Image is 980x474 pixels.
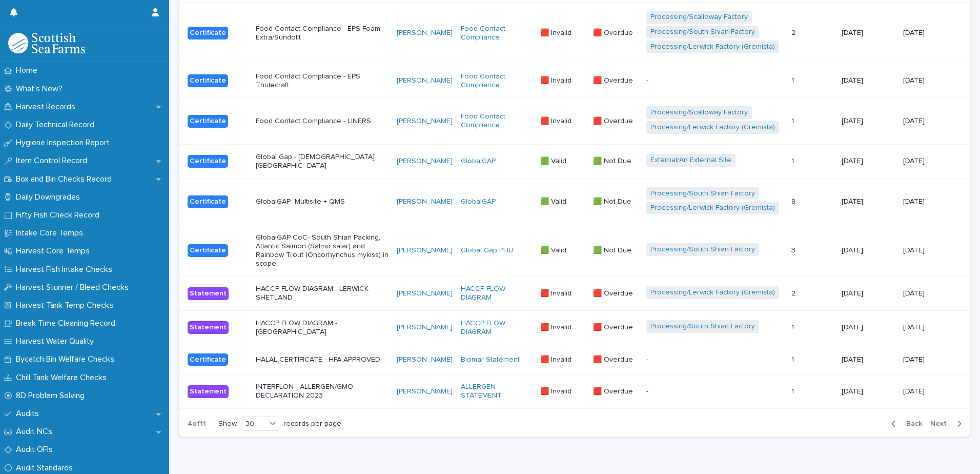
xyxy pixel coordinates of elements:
[397,76,453,85] a: [PERSON_NAME]
[12,192,88,202] p: Daily Downgrades
[218,420,237,428] p: Show
[903,76,953,85] p: [DATE]
[791,195,798,206] p: 8
[930,420,953,427] span: Next
[179,345,970,374] tr: CertificateHALAL CERTIFICATE - HFA APPROVED[PERSON_NAME] Biomar Statement 🟥 Invalid🟥 Invalid 🟥 Ov...
[903,157,953,166] p: [DATE]
[593,244,634,255] p: 🟩 Not Due
[842,323,895,332] p: [DATE]
[188,195,228,208] div: Certificate
[791,115,796,126] p: 1
[842,117,895,126] p: [DATE]
[842,157,895,166] p: [DATE]
[397,157,453,166] a: [PERSON_NAME]
[256,233,389,268] p: GlobalGAP CoC- South Shian Packing, Atlantic Salmon (Salmo salar) and Rainbow Trout (Oncorhynchus...
[903,246,953,255] p: [DATE]
[903,29,953,37] p: [DATE]
[397,29,453,37] a: [PERSON_NAME]
[283,420,341,428] p: records per page
[593,321,635,332] p: 🟥 Overdue
[650,204,775,212] a: Processing/Lerwick Factory (Gremista)
[256,153,389,170] p: Global Gap - [DEMOGRAPHIC_DATA] [GEOGRAPHIC_DATA]
[650,322,755,331] a: Processing/South Shian Factory
[903,197,953,206] p: [DATE]
[900,420,922,427] span: Back
[461,355,520,364] a: Biomar Statement
[256,383,389,400] p: INTERFLON - ALLERGEN/GMO DECLARATION 2023
[12,337,102,346] p: Harvest Water Quality
[593,385,635,396] p: 🟥 Overdue
[791,287,798,298] p: 2
[12,174,120,184] p: Box and Bin Checks Record
[883,419,926,428] button: Back
[179,225,970,276] tr: CertificateGlobalGAP CoC- South Shian Packing, Atlantic Salmon (Salmo salar) and Rainbow Trout (O...
[12,120,103,130] p: Daily Technical Record
[593,27,635,37] p: 🟥 Overdue
[650,28,755,36] a: Processing/South Shian Factory
[593,287,635,298] p: 🟥 Overdue
[179,3,970,64] tr: CertificateFood Contact Compliance - EPS Foam Extra/Sundolit[PERSON_NAME] Food Contact Compliance...
[188,74,228,87] div: Certificate
[926,419,970,428] button: Next
[241,419,266,429] div: 30
[461,197,496,206] a: GlobalGAP
[646,355,783,364] p: -
[12,354,122,364] p: Bycatch Bin Welfare Checks
[646,76,783,85] p: -
[188,244,228,257] div: Certificate
[12,246,98,256] p: Harvest Core Temps
[650,43,775,51] a: Processing/Lerwick Factory (Gremista)
[540,74,574,85] p: 🟥 Invalid
[256,25,389,42] p: Food Contact Compliance - EPS Foam Extra/Sundolit
[650,245,755,254] a: Processing/South Shian Factory
[903,117,953,126] p: [DATE]
[593,155,634,166] p: 🟩 Not Due
[12,210,108,220] p: Fifty Fish Check Record
[188,287,229,300] div: Statement
[12,265,120,274] p: Harvest Fish Intake Checks
[461,383,532,400] a: ALLERGEN STATEMENT
[650,13,748,22] a: Processing/Scalloway Factory
[397,355,453,364] a: [PERSON_NAME]
[903,289,953,298] p: [DATE]
[256,197,389,206] p: GlobalGAP Multisite + QMS
[791,155,796,166] p: 1
[842,76,895,85] p: [DATE]
[842,246,895,255] p: [DATE]
[791,74,796,85] p: 1
[256,117,389,126] p: Food Contact Compliance - LINERS
[593,74,635,85] p: 🟥 Overdue
[179,64,970,98] tr: CertificateFood Contact Compliance - EPS Thulecraft[PERSON_NAME] Food Contact Compliance 🟥 Invali...
[397,117,453,126] a: [PERSON_NAME]
[188,115,228,128] div: Certificate
[540,155,568,166] p: 🟩 Valid
[842,197,895,206] p: [DATE]
[397,289,453,298] a: [PERSON_NAME]
[540,195,568,206] p: 🟩 Valid
[540,27,574,37] p: 🟥 Invalid
[179,311,970,345] tr: StatementHACCP FLOW DIAGRAM - [GEOGRAPHIC_DATA][PERSON_NAME] HACCP FLOW DIAGRAM 🟥 Invalid🟥 Invali...
[540,321,574,332] p: 🟥 Invalid
[842,355,895,364] p: [DATE]
[179,98,970,145] tr: CertificateFood Contact Compliance - LINERS[PERSON_NAME] Food Contact Compliance 🟥 Invalid🟥 Inval...
[179,374,970,409] tr: StatementINTERFLON - ALLERGEN/GMO DECLARATION 2023[PERSON_NAME] ALLERGEN STATEMENT 🟥 Invalid🟥 Inv...
[593,353,635,364] p: 🟥 Overdue
[12,138,118,148] p: Hygiene Inspection Report
[188,155,228,168] div: Certificate
[256,285,389,302] p: HACCP FLOW DIAGRAM - LERWICK SHETLAND
[791,353,796,364] p: 1
[842,387,895,396] p: [DATE]
[461,25,532,42] a: Food Contact Compliance
[256,355,389,364] p: HALAL CERTIFICATE - HFA APPROVED
[188,27,228,39] div: Certificate
[903,387,953,396] p: [DATE]
[12,66,46,75] p: Home
[593,115,635,126] p: 🟥 Overdue
[461,72,532,90] a: Food Contact Compliance
[461,246,513,255] a: Global Gap PHU
[188,385,229,398] div: Statement
[593,195,634,206] p: 🟩 Not Due
[179,276,970,311] tr: StatementHACCP FLOW DIAGRAM - LERWICK SHETLAND[PERSON_NAME] HACCP FLOW DIAGRAM 🟥 Invalid🟥 Invalid...
[650,108,748,117] a: Processing/Scalloway Factory
[12,427,60,437] p: Audit NCs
